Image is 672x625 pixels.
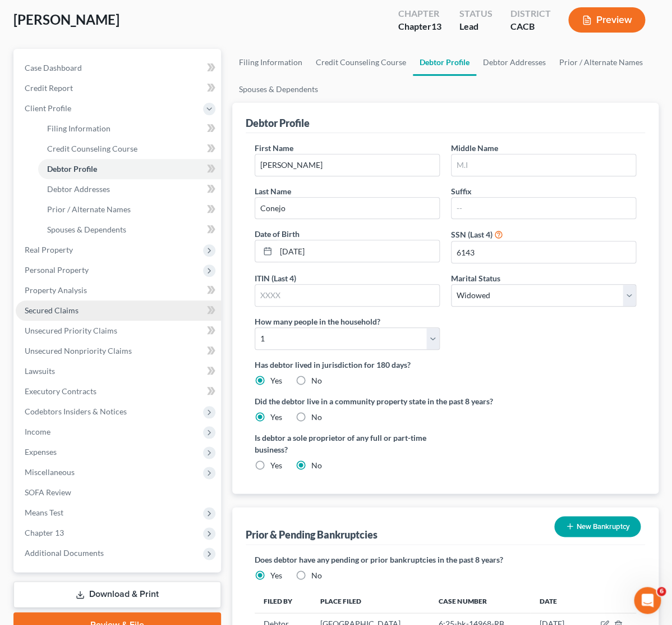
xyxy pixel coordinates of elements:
a: Unsecured Priority Claims [16,321,221,341]
span: Unsecured Priority Claims [25,326,117,335]
label: Yes [270,570,282,581]
span: Secured Claims [25,305,79,315]
span: Property Analysis [25,285,87,295]
label: Date of Birth [255,228,300,240]
button: Preview [568,7,645,33]
span: Expenses [25,447,57,457]
input: XXXX [255,285,439,306]
label: Did the debtor live in a community property state in the past 8 years? [255,395,636,407]
div: Debtor Profile [246,116,310,130]
span: Unsecured Nonpriority Claims [25,346,132,355]
a: Download & Print [13,581,221,608]
label: Is debtor a sole proprietor of any full or part-time business? [255,432,440,455]
a: Spouses & Dependents [232,76,325,103]
input: XXXX [452,241,636,263]
label: ITIN (Last 4) [255,272,296,284]
a: Prior / Alternate Names [553,49,650,76]
span: Debtor Addresses [47,184,110,194]
a: Debtor Addresses [38,179,221,199]
span: Credit Report [25,83,73,93]
button: New Bankruptcy [554,516,641,537]
label: Suffix [451,185,472,197]
label: Last Name [255,185,291,197]
input: -- [452,198,636,219]
a: Spouses & Dependents [38,220,221,240]
div: Chapter [398,20,441,33]
label: SSN (Last 4) [451,229,493,240]
label: Has debtor lived in jurisdiction for 180 days? [255,359,636,371]
a: Secured Claims [16,300,221,321]
div: Chapter [398,7,441,20]
span: 6 [657,587,666,596]
span: SOFA Review [25,487,71,497]
div: Status [459,7,492,20]
span: Real Property [25,245,73,254]
a: Prior / Alternate Names [38,199,221,220]
input: -- [255,154,439,176]
label: Middle Name [451,142,498,154]
span: Debtor Profile [47,164,97,174]
span: Means Test [25,508,63,517]
span: Personal Property [25,265,89,275]
span: Additional Documents [25,548,104,558]
a: Case Dashboard [16,58,221,78]
label: No [311,412,322,423]
a: Lawsuits [16,361,221,381]
label: Marital Status [451,272,500,284]
input: MM/DD/YYYY [276,240,439,262]
span: Case Dashboard [25,63,82,72]
span: Codebtors Insiders & Notices [25,407,127,416]
a: Debtor Addresses [476,49,553,76]
label: Yes [270,460,282,471]
label: Does debtor have any pending or prior bankruptcies in the past 8 years? [255,554,636,565]
label: How many people in the household? [255,316,380,327]
span: 13 [431,21,441,31]
span: Income [25,427,50,436]
span: Chapter 13 [25,528,64,537]
th: Case Number [430,590,530,613]
a: Property Analysis [16,280,221,300]
a: SOFA Review [16,482,221,503]
a: Filing Information [38,118,221,139]
span: Lawsuits [25,366,55,376]
a: Debtor Profile [38,159,221,179]
span: Spouses & Dependents [47,225,126,234]
span: Executory Contracts [25,386,96,396]
th: Filed By [255,590,311,613]
span: Miscellaneous [25,467,75,477]
label: Yes [270,412,282,423]
a: Executory Contracts [16,381,221,402]
span: Prior / Alternate Names [47,204,131,214]
label: First Name [255,142,293,154]
a: Credit Counseling Course [309,49,413,76]
label: No [311,570,322,581]
a: Filing Information [232,49,309,76]
label: No [311,460,322,471]
label: Yes [270,375,282,386]
div: District [510,7,550,20]
a: Credit Counseling Course [38,139,221,159]
input: M.I [452,154,636,176]
div: Prior & Pending Bankruptcies [246,528,378,541]
a: Credit Report [16,78,221,98]
span: Filing Information [47,124,111,133]
a: Debtor Profile [413,49,476,76]
th: Date [530,590,582,613]
span: [PERSON_NAME] [13,11,119,28]
div: CACB [510,20,550,33]
span: Credit Counseling Course [47,144,137,153]
iframe: Intercom live chat [634,587,661,614]
div: Lead [459,20,492,33]
a: Unsecured Nonpriority Claims [16,341,221,361]
span: Client Profile [25,103,71,113]
th: Place Filed [311,590,430,613]
input: -- [255,198,439,219]
label: No [311,375,322,386]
